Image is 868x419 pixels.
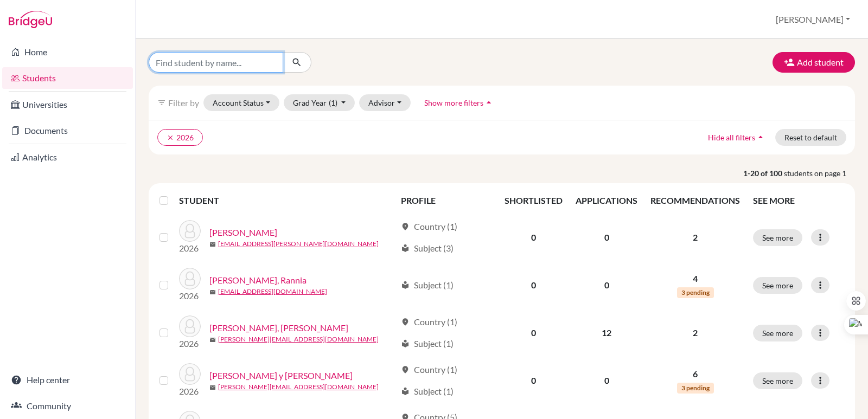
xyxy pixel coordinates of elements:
[2,120,133,141] a: Documents
[401,281,410,289] span: local_library
[401,318,410,326] span: location_on
[179,385,201,398] p: 2026
[209,289,216,295] span: mail
[753,325,802,341] button: See more
[218,334,379,344] a: [PERSON_NAME][EMAIL_ADDRESS][DOMAIN_NAME]
[773,52,855,73] button: Add student
[401,220,457,233] div: Country (1)
[218,287,327,296] a: [EMAIL_ADDRESS][DOMAIN_NAME]
[650,326,740,339] p: 2
[401,222,410,231] span: location_on
[179,220,201,242] img: Ahues Zamora, Fabiola
[157,129,203,146] button: clear2026
[157,98,166,107] i: filter_list
[218,239,379,249] a: [EMAIL_ADDRESS][PERSON_NAME][DOMAIN_NAME]
[753,372,802,389] button: See more
[329,98,337,107] span: (1)
[784,167,855,179] span: students on page 1
[743,167,784,179] strong: 1-20 of 100
[415,94,503,111] button: Show more filtersarrow_drop_up
[167,134,174,141] i: clear
[708,133,755,142] span: Hide all filters
[168,98,199,108] span: Filter by
[569,309,644,357] td: 12
[650,368,740,381] p: 6
[498,214,569,261] td: 0
[746,188,851,214] th: SEE MORE
[753,277,802,294] button: See more
[209,384,216,391] span: mail
[401,242,454,255] div: Subject (3)
[203,94,279,111] button: Account Status
[401,387,410,396] span: local_library
[644,188,746,214] th: RECOMMENDATIONS
[2,395,133,417] a: Community
[2,146,133,168] a: Analytics
[424,98,483,107] span: Show more filters
[209,241,216,248] span: mail
[209,369,353,382] a: [PERSON_NAME] y [PERSON_NAME]
[401,365,410,374] span: location_on
[483,97,494,108] i: arrow_drop_up
[401,244,410,253] span: local_library
[394,188,498,214] th: PROFILE
[179,268,201,289] img: Alabí Daccarett, Rannia
[401,363,457,376] div: Country (1)
[401,337,454,350] div: Subject (1)
[218,382,379,392] a: [PERSON_NAME][EMAIL_ADDRESS][DOMAIN_NAME]
[209,337,216,343] span: mail
[677,287,714,298] span: 3 pending
[775,129,846,146] button: Reset to default
[401,279,454,292] div: Subject (1)
[359,94,411,111] button: Advisor
[9,11,52,28] img: Bridge-U
[498,261,569,309] td: 0
[401,385,454,398] div: Subject (1)
[2,41,133,63] a: Home
[569,188,644,214] th: APPLICATIONS
[753,229,802,246] button: See more
[498,188,569,214] th: SHORTLISTED
[498,309,569,357] td: 0
[498,357,569,404] td: 0
[179,363,201,385] img: Alfaro Rosales y Rosales, Francisco
[699,129,775,146] button: Hide all filtersarrow_drop_up
[209,321,348,334] a: [PERSON_NAME], [PERSON_NAME]
[179,188,394,214] th: STUDENT
[401,315,457,328] div: Country (1)
[2,369,133,391] a: Help center
[2,67,133,89] a: Students
[179,337,201,350] p: 2026
[650,272,740,285] p: 4
[209,226,277,239] a: [PERSON_NAME]
[401,339,410,348] span: local_library
[569,357,644,404] td: 0
[569,261,644,309] td: 0
[771,9,855,30] button: [PERSON_NAME]
[677,383,714,394] span: 3 pending
[179,315,201,337] img: Alfaro Antonacci, Alessandra
[650,231,740,244] p: 2
[2,94,133,115] a: Universities
[209,274,307,287] a: [PERSON_NAME], Rannia
[179,289,201,302] p: 2026
[755,132,766,143] i: arrow_drop_up
[284,94,355,111] button: Grad Year(1)
[149,52,283,73] input: Find student by name...
[569,214,644,261] td: 0
[179,242,201,255] p: 2026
